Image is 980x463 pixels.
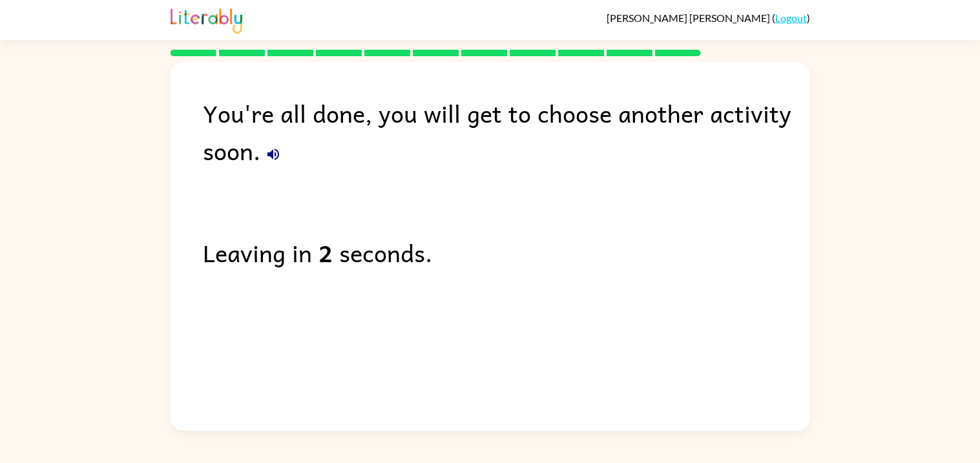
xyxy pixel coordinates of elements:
[203,234,810,271] div: Leaving in seconds.
[607,12,810,24] div: ( )
[171,5,242,34] img: Literably
[607,12,772,24] span: [PERSON_NAME] [PERSON_NAME]
[318,234,333,271] b: 2
[203,94,810,169] div: You're all done, you will get to choose another activity soon.
[775,12,807,24] a: Logout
